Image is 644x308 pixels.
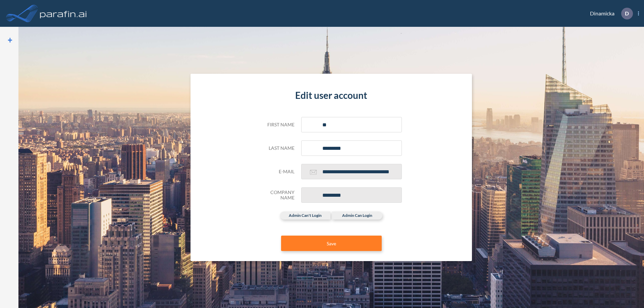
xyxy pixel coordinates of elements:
img: logo [39,7,88,20]
label: admin can't login [280,211,330,220]
button: Save [281,236,382,251]
h5: Last name [261,145,294,151]
h5: Company Name [261,190,294,201]
h4: Edit user account [261,90,402,101]
h5: E-mail [261,169,294,175]
label: admin can login [332,211,382,220]
div: Dinamicka [580,8,639,19]
p: D [625,10,629,16]
h5: First name [261,122,294,128]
